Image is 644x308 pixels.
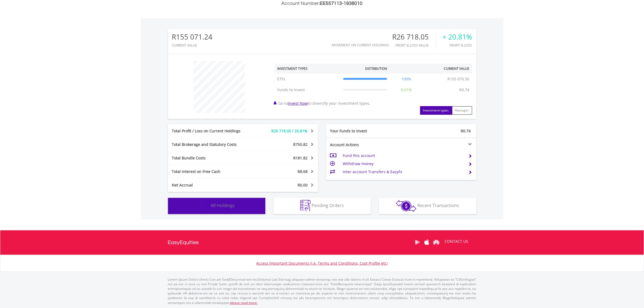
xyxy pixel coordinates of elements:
span: Pending Orders [312,202,344,208]
div: Go to to diversify your investment types. [271,58,476,115]
div: Account Actions [326,142,401,148]
div: Total Bundle Costs [168,155,256,161]
span: EE557113-1938010 [320,1,363,6]
td: Funds to Invest [275,84,341,95]
div: Movement on Current Holdings: [332,43,390,47]
button: Investment types [420,106,452,115]
div: + 20.81% [442,33,472,41]
img: transactions-zar-wht.png [396,200,416,212]
div: Total Interest on Free Cash [168,169,256,174]
div: Profit & Loss Value [392,44,436,47]
span: R0.00 [298,182,308,188]
td: Fund this account [343,152,464,160]
div: Profit & Loss [442,44,472,47]
a: Apple [422,234,432,251]
a: EasyEquities [168,230,199,255]
div: R155 071.24 [172,33,213,41]
td: R155 070.50 [445,74,472,84]
div: Your Funds to Invest [326,128,401,134]
button: Recent Transactions [379,198,476,214]
th: Investment Types [275,64,341,74]
img: pending_instructions-wht.png [300,200,311,212]
p: Lorem Ipsum Dolors (Ame) Con a/e SeddOeiusmod tem InciDiduntut Lab Etd mag aliquaen admin veniamq... [168,277,476,305]
button: Pending Orders [273,198,371,214]
div: CURRENT VALUE [172,44,213,47]
button: All Holdings [168,198,265,214]
button: Manager [452,106,472,115]
div: Net Accrual [168,182,256,188]
a: CONTACT US [441,234,472,249]
td: ETFs [275,74,341,84]
td: Withdraw money [343,160,464,168]
span: R181.82 [293,155,308,160]
a: Invest Now [288,101,308,106]
a: Access Important Documents (i.e. Terms and Conditions, Cost Profile etc) [256,261,388,266]
td: R0.74 [457,84,472,95]
a: Huawei [432,234,441,251]
span: R0.74 [461,128,471,133]
th: Current Value [423,64,472,74]
div: R26 718.05 [392,33,436,41]
span: Recent Transactions [417,202,459,208]
td: 0.01% [390,84,423,95]
div: Total Brokerage and Statutory Costs [168,142,256,147]
a: Google Play [413,234,422,251]
span: R8.68 [298,169,308,174]
span: R26 718.05 / 20.81% [272,128,308,133]
div: Total Profit / Loss on Current Holdings [168,128,256,134]
td: 100% [390,74,423,84]
td: Inter-account Transfers & EasyFx [343,168,464,176]
img: holdings-wht.png [198,200,210,212]
a: please read more: [230,300,258,305]
span: All Holdings [211,202,235,208]
span: R755.82 [293,142,308,147]
div: Distribution [365,66,387,71]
